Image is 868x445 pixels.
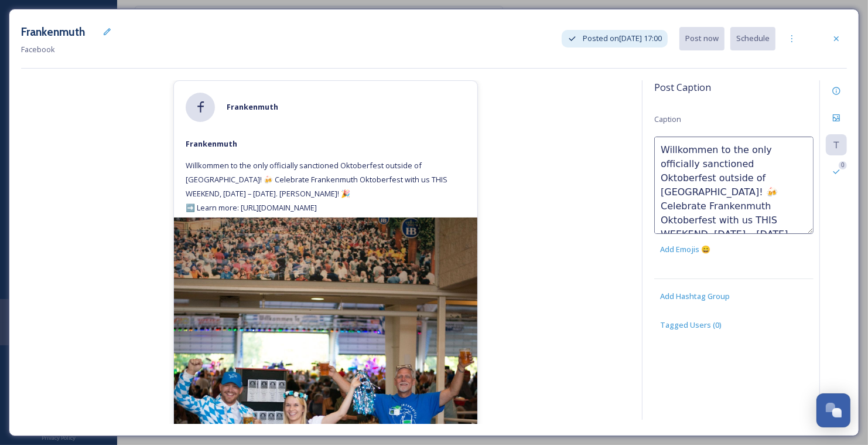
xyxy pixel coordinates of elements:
span: Add Emojis 😄 [660,244,710,255]
button: Open Chat [816,393,850,427]
strong: Frankenmuth [227,101,278,112]
span: Facebook [21,44,55,55]
span: Caption [654,114,681,124]
strong: Frankenmuth [186,138,237,149]
span: Posted on [DATE] 17:00 [583,33,662,44]
span: Willkommen to the only officially sanctioned Oktoberfest outside of [GEOGRAPHIC_DATA]! 🍻 Celebrat... [186,160,449,213]
h3: Frankenmuth [21,23,85,40]
span: Post Caption [654,80,711,94]
button: Post now [679,27,725,50]
span: Tagged Users ( 0 ) [660,320,722,331]
textarea: Willkommen to the only officially sanctioned Oktoberfest outside of [GEOGRAPHIC_DATA]! 🍻 Celebrat... [654,137,814,234]
button: Schedule [730,27,775,50]
div: 0 [839,161,847,169]
span: Add Hashtag Group [660,291,730,302]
